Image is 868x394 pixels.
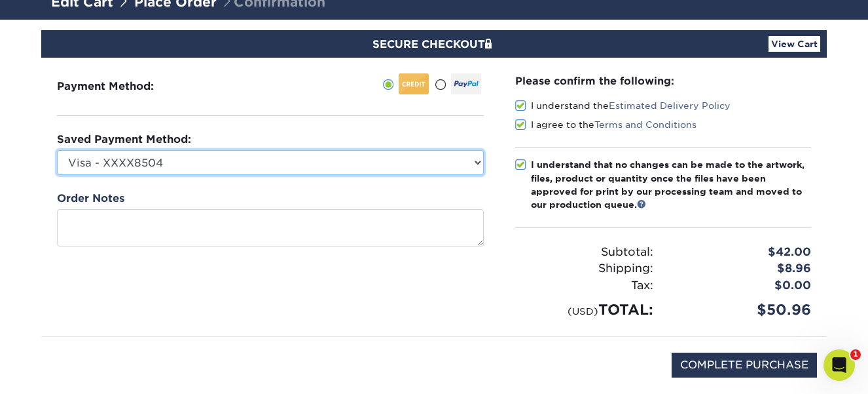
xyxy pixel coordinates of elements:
div: TOTAL: [505,299,663,321]
label: I understand the [515,99,731,112]
div: Subtotal: [505,244,663,261]
input: COMPLETE PURCHASE [672,353,817,378]
label: I agree to the [515,118,696,131]
div: $0.00 [663,277,821,294]
img: DigiCert Secured Site Seal [51,353,117,391]
div: I understand that no changes can be made to the artwork, files, product or quantity once the file... [531,158,811,212]
h3: Payment Method: [57,80,186,92]
a: Estimated Delivery Policy [609,100,731,111]
span: 1 [850,349,861,360]
div: $50.96 [663,299,821,321]
div: Shipping: [505,260,663,277]
small: (USD) [568,305,598,317]
label: Order Notes [57,191,124,207]
label: Saved Payment Method: [57,132,191,148]
a: Terms and Conditions [594,119,696,130]
iframe: Google Customer Reviews [3,354,111,389]
div: Please confirm the following: [515,73,811,89]
a: View Cart [769,36,820,52]
iframe: Intercom live chat [823,349,855,381]
div: $8.96 [663,260,821,277]
div: Tax: [505,277,663,294]
div: $42.00 [663,244,821,261]
span: SECURE CHECKOUT [372,38,496,50]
